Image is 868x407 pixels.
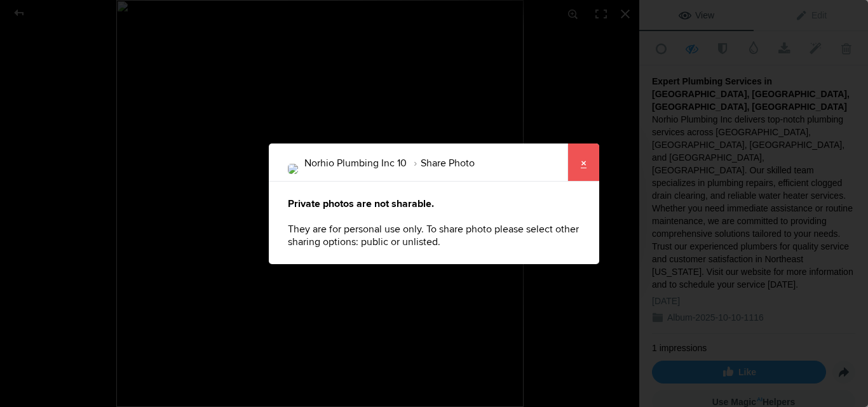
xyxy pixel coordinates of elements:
a: × [567,143,599,182]
li: Norhio Plumbing Inc 10 [304,152,407,174]
li: Share Photo [407,152,475,174]
img: Norhio_Plumbing_Inc_10.jpg [288,164,298,174]
b: Private photos are not sharable. [288,197,434,210]
div: They are for personal use only. To share photo please select other sharing options: public or unl... [269,182,599,264]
